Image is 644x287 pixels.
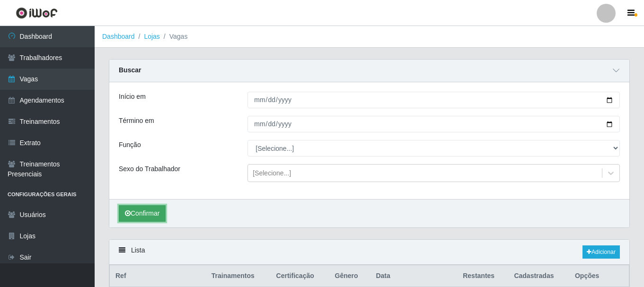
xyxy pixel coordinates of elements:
[119,140,141,150] label: Função
[144,33,159,40] a: Lojas
[253,168,291,178] div: [Selecione...]
[95,26,644,48] nav: breadcrumb
[247,116,620,132] input: 00/00/0000
[16,7,58,19] img: CoreUI Logo
[119,66,141,74] strong: Buscar
[102,33,135,40] a: Dashboard
[582,245,620,259] a: Adicionar
[109,240,629,265] div: Lista
[119,164,180,174] label: Sexo do Trabalhador
[119,116,154,126] label: Término em
[247,92,620,108] input: 00/00/0000
[119,205,166,222] button: Confirmar
[160,32,188,42] li: Vagas
[119,92,146,102] label: Início em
